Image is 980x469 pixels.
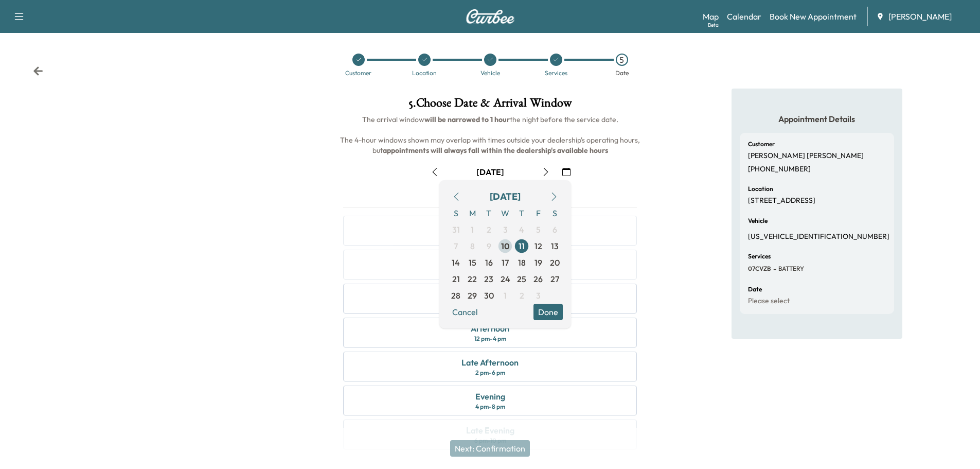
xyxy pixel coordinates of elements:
[504,289,507,302] span: 1
[448,304,483,320] button: Cancel
[454,240,458,252] span: 7
[424,115,510,124] b: will be narrowed to 1 hour
[340,115,642,155] span: The arrival window the night before the service date. The 4-hour windows shown may overlap with t...
[383,146,608,155] b: appointments will always fall within the dealership's available hours
[748,253,771,259] h6: Services
[485,256,493,269] span: 16
[550,256,560,269] span: 20
[461,356,519,369] div: Late Afternoon
[748,186,773,192] h6: Location
[553,223,557,236] span: 6
[475,403,505,411] div: 4 pm - 8 pm
[469,256,476,269] span: 15
[468,289,477,302] span: 29
[471,223,474,236] span: 1
[748,218,768,224] h6: Vehicle
[452,223,460,236] span: 31
[546,205,563,221] span: S
[452,256,460,269] span: 14
[551,240,559,252] span: 13
[448,205,464,221] span: S
[464,205,480,221] span: M
[519,223,524,236] span: 4
[501,273,510,285] span: 24
[740,113,894,125] h5: Appointment Details
[503,223,508,236] span: 3
[335,97,645,114] h1: 5 . Choose Date & Arrival Window
[748,196,815,205] p: [STREET_ADDRESS]
[484,289,494,302] span: 30
[888,10,952,23] span: [PERSON_NAME]
[502,256,509,269] span: 17
[533,273,543,285] span: 26
[708,21,719,29] div: Beta
[519,240,525,252] span: 11
[776,265,804,273] span: BATTERY
[466,9,515,24] img: Curbee Logo
[518,256,526,269] span: 18
[748,286,762,292] h6: Date
[480,205,497,221] span: T
[468,273,477,285] span: 22
[517,273,526,285] span: 25
[748,265,771,273] span: 07CVZB
[490,189,521,204] div: [DATE]
[497,205,513,221] span: W
[533,304,563,320] button: Done
[536,223,541,236] span: 5
[550,273,559,285] span: 27
[487,223,491,236] span: 2
[475,390,505,403] div: Evening
[748,165,811,174] p: [PHONE_NUMBER]
[748,232,889,241] p: [US_VEHICLE_IDENTIFICATION_NUMBER]
[484,273,493,285] span: 23
[748,151,864,161] p: [PERSON_NAME] [PERSON_NAME]
[748,297,790,306] p: Please select
[452,273,460,285] span: 21
[487,240,491,252] span: 9
[520,289,524,302] span: 2
[345,70,371,76] div: Customer
[530,205,546,221] span: F
[534,240,542,252] span: 12
[770,10,857,23] a: Book New Appointment
[727,10,761,23] a: Calendar
[703,10,719,23] a: MapBeta
[748,141,775,147] h6: Customer
[513,205,530,221] span: T
[534,256,542,269] span: 19
[501,240,510,252] span: 10
[480,70,500,76] div: Vehicle
[33,66,43,76] div: Back
[545,70,567,76] div: Services
[476,166,504,178] div: [DATE]
[412,70,437,76] div: Location
[771,264,776,274] span: -
[474,335,506,343] div: 12 pm - 4 pm
[470,240,475,252] span: 8
[475,369,505,377] div: 2 pm - 6 pm
[616,54,628,66] div: 5
[451,289,460,302] span: 28
[536,289,541,302] span: 3
[615,70,629,76] div: Date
